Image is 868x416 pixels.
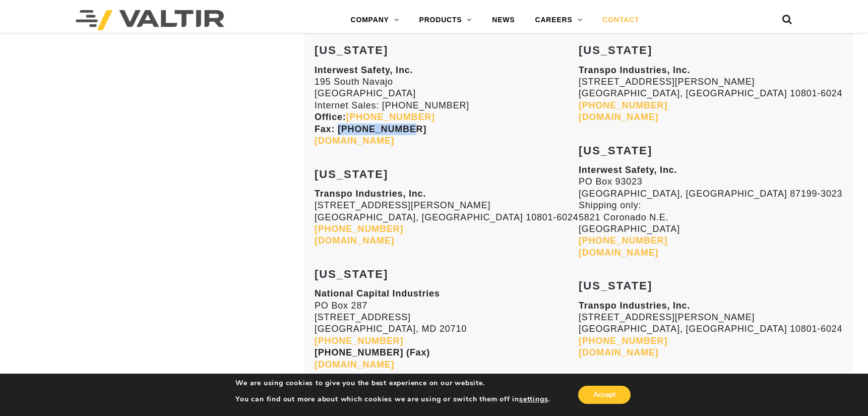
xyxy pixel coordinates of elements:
[579,65,843,124] p: [STREET_ADDRESS][PERSON_NAME] [GEOGRAPHIC_DATA], [GEOGRAPHIC_DATA] 10801-6024
[592,10,649,30] a: CONTACT
[579,248,658,258] a: [DOMAIN_NAME]
[519,395,548,404] button: settings
[579,235,667,246] a: [PHONE_NUMBER]
[579,44,652,56] strong: [US_STATE]
[315,288,440,299] strong: National Capital Industries
[235,395,550,404] p: You can find out more about which cookies we are using or switch them off in .
[315,336,403,346] a: [PHONE_NUMBER]
[315,235,394,246] a: [DOMAIN_NAME]
[315,168,388,181] strong: [US_STATE]
[315,124,426,134] strong: Fax: [PHONE_NUMBER]
[315,112,435,122] strong: Office:
[235,379,550,388] p: We are using cookies to give you the best experience on our website.
[76,10,224,30] img: Valtir
[315,347,430,358] strong: [PHONE_NUMBER] (Fax)
[579,301,690,311] strong: Transpo Industries, Inc.
[482,10,525,30] a: NEWS
[579,336,667,346] a: [PHONE_NUMBER]
[315,136,394,146] a: [DOMAIN_NAME]
[409,10,482,30] a: PRODUCTS
[579,300,843,359] p: [STREET_ADDRESS][PERSON_NAME] [GEOGRAPHIC_DATA], [GEOGRAPHIC_DATA] 10801-6024
[579,165,677,175] strong: Interwest Safety, Inc.
[315,360,394,370] a: [DOMAIN_NAME]
[578,386,631,404] button: Accept
[579,112,658,122] a: [DOMAIN_NAME]
[315,188,579,247] p: [STREET_ADDRESS][PERSON_NAME] [GEOGRAPHIC_DATA], [GEOGRAPHIC_DATA] 10801-6024
[341,10,409,30] a: COMPANY
[315,224,403,234] a: [PHONE_NUMBER]
[579,65,690,75] strong: Transpo Industries, Inc.
[315,65,579,147] p: 195 South Navajo [GEOGRAPHIC_DATA] Internet Sales: [PHONE_NUMBER]
[315,189,426,199] strong: Transpo Industries, Inc.
[315,288,579,371] p: PO Box 287 [STREET_ADDRESS] [GEOGRAPHIC_DATA], MD 20710
[315,268,388,280] strong: [US_STATE]
[579,100,667,110] a: [PHONE_NUMBER]
[579,164,843,259] p: PO Box 93023 [GEOGRAPHIC_DATA], [GEOGRAPHIC_DATA] 87199-3023 Shipping only: 5821 Coronado N.E. [G...
[579,347,658,358] a: [DOMAIN_NAME]
[346,112,435,122] a: [PHONE_NUMBER]
[579,144,652,157] strong: [US_STATE]
[315,44,388,56] strong: [US_STATE]
[315,65,413,75] strong: Interwest Safety, Inc.
[579,279,652,292] strong: [US_STATE]
[525,10,592,30] a: CAREERS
